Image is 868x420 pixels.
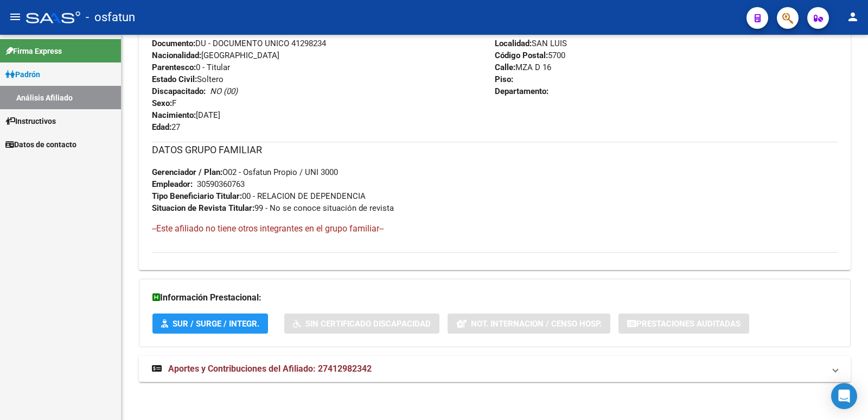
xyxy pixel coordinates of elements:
span: 27 [152,122,180,132]
span: Datos de contacto [5,139,76,151]
mat-expansion-panel-header: Aportes y Contribuciones del Afiliado: 27412982342 [139,356,851,382]
strong: Situacion de Revista Titular: [152,203,254,213]
i: NO (00) [210,86,238,96]
strong: Estado Civil: [152,74,197,84]
strong: Edad: [152,122,171,132]
strong: Discapacitado: [152,86,206,96]
span: - osfatun [86,5,135,29]
strong: Piso: [495,74,513,84]
strong: Nacionalidad: [152,51,201,60]
strong: CUIL: [152,27,171,36]
strong: Documento: [152,39,195,48]
strong: Calle: [495,62,515,72]
span: 99 - No se conoce situación de revista [152,203,394,213]
h3: Información Prestacional: [152,290,837,305]
span: O02 - Osfatun Propio / UNI 3000 [152,167,338,177]
span: SAN LUIS [495,39,567,48]
span: Padrón [5,68,40,80]
span: 0 - Titular [152,62,230,72]
mat-icon: person [846,10,859,23]
span: Firma Express [5,45,62,57]
h3: DATOS GRUPO FAMILIAR [152,142,838,158]
span: [GEOGRAPHIC_DATA] [152,51,279,60]
strong: Localidad: [495,39,532,48]
strong: Parentesco: [152,62,196,72]
span: 5700 [495,51,565,60]
span: San Luis [495,27,563,36]
span: MZA D 16 [495,62,551,72]
strong: Empleador: [152,179,193,189]
span: 27412982342 [152,27,219,36]
span: Prestaciones Auditadas [636,319,741,329]
button: Sin Certificado Discapacidad [284,314,439,334]
span: [DATE] [152,110,220,120]
strong: Departamento: [495,86,548,96]
span: Sin Certificado Discapacidad [305,319,431,329]
strong: Código Postal: [495,51,548,60]
div: Open Intercom Messenger [831,383,857,409]
span: Instructivos [5,115,56,127]
button: Prestaciones Auditadas [618,314,749,334]
span: 00 - RELACION DE DEPENDENCIA [152,191,366,201]
strong: Sexo: [152,98,172,108]
span: DU - DOCUMENTO UNICO 41298234 [152,39,326,48]
mat-icon: menu [9,10,22,23]
div: 30590360763 [197,178,245,190]
span: Not. Internacion / Censo Hosp. [471,319,602,329]
strong: Tipo Beneficiario Titular: [152,191,242,201]
strong: Provincia: [495,27,532,36]
strong: Nacimiento: [152,110,196,120]
button: Not. Internacion / Censo Hosp. [448,314,610,334]
strong: Gerenciador / Plan: [152,167,222,177]
span: F [152,98,176,108]
span: Aportes y Contribuciones del Afiliado: 27412982342 [168,363,372,374]
span: Soltero [152,74,224,84]
h4: --Este afiliado no tiene otros integrantes en el grupo familiar-- [152,223,838,235]
button: SUR / SURGE / INTEGR. [152,314,268,334]
span: SUR / SURGE / INTEGR. [173,319,259,329]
